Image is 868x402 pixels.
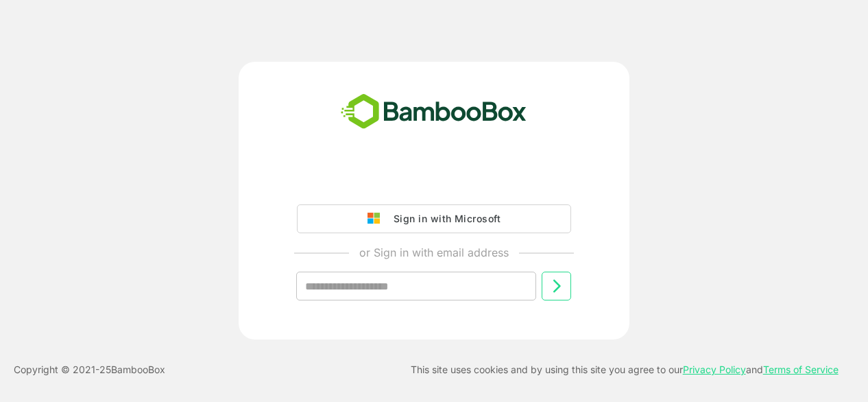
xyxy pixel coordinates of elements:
p: Copyright © 2021- 25 BambooBox [14,362,165,378]
p: This site uses cookies and by using this site you agree to our and [411,362,839,378]
iframe: Sign in with Google Button [290,166,578,196]
a: Privacy Policy [683,364,746,375]
img: bamboobox [333,89,534,134]
p: or Sign in with email address [359,244,509,261]
a: Terms of Service [763,364,839,375]
div: Sign in with Microsoft [387,210,501,228]
button: Sign in with Microsoft [297,204,571,233]
img: google [367,213,387,225]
